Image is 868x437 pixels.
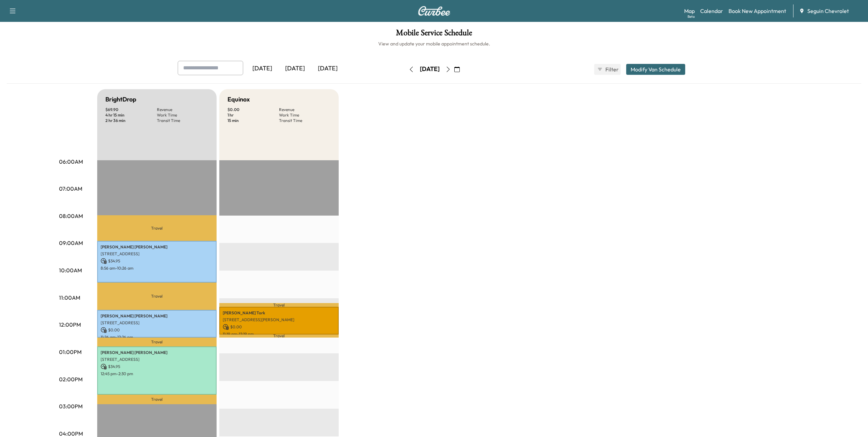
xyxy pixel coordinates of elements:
p: 09:00AM [59,239,83,247]
p: 15 min [227,118,279,123]
p: [STREET_ADDRESS][PERSON_NAME] [223,317,335,323]
button: Modify Van Schedule [626,64,685,75]
p: Revenue [157,107,208,112]
p: 08:00AM [59,212,83,220]
p: [PERSON_NAME] [PERSON_NAME] [101,350,213,355]
h1: Mobile Service Schedule [7,29,861,40]
p: 12:00PM [59,320,81,329]
span: Seguin Chevrolet [807,7,849,15]
p: Travel [219,303,339,307]
p: Travel [97,395,217,404]
p: 8:56 am - 10:26 am [101,265,213,271]
a: Book New Appointment [729,7,786,15]
p: $ 0.00 [101,327,213,333]
div: [DATE] [279,61,311,77]
span: Filter [605,65,618,73]
p: [STREET_ADDRESS] [101,320,213,326]
p: 07:00AM [59,185,82,193]
p: [PERSON_NAME] [PERSON_NAME] [101,313,213,319]
div: [DATE] [311,61,344,77]
p: Work Time [157,112,208,118]
div: [DATE] [246,61,279,77]
p: $ 34.95 [101,364,213,370]
p: $ 34.95 [101,258,213,264]
p: 03:00PM [59,402,83,410]
a: Calendar [700,7,723,15]
p: [STREET_ADDRESS] [101,251,213,257]
p: Work Time [279,112,330,118]
p: $ 0.00 [223,324,335,330]
div: [DATE] [420,65,440,73]
p: Travel [97,215,217,241]
p: Revenue [279,107,330,112]
div: Beta [688,14,695,19]
p: 06:00AM [59,158,83,166]
h5: BrightDrop [105,95,136,104]
p: 2 hr 36 min [105,118,157,123]
p: Travel [219,334,339,338]
p: 01:00PM [59,348,82,356]
p: [PERSON_NAME] [PERSON_NAME] [101,244,213,250]
p: [STREET_ADDRESS] [101,357,213,362]
p: $ 69.90 [105,107,157,112]
h5: Equinox [227,95,250,104]
p: $ 0.00 [227,107,279,112]
p: Transit Time [157,118,208,123]
p: 1 hr [227,112,279,118]
p: Travel [97,283,217,310]
p: Travel [97,338,217,346]
a: MapBeta [684,7,695,15]
p: 12:45 pm - 2:30 pm [101,371,213,377]
p: 11:00AM [59,293,80,302]
p: 4 hr 15 min [105,112,157,118]
button: Filter [594,64,621,75]
p: [PERSON_NAME] Tork [223,310,335,316]
p: 10:00AM [59,266,82,274]
p: 02:00PM [59,375,83,383]
p: 11:26 am - 12:26 pm [101,334,213,340]
h6: View and update your mobile appointment schedule. [7,40,861,47]
img: Curbee Logo [418,6,451,16]
p: 11:19 am - 12:19 pm [223,331,335,337]
p: Transit Time [279,118,330,123]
